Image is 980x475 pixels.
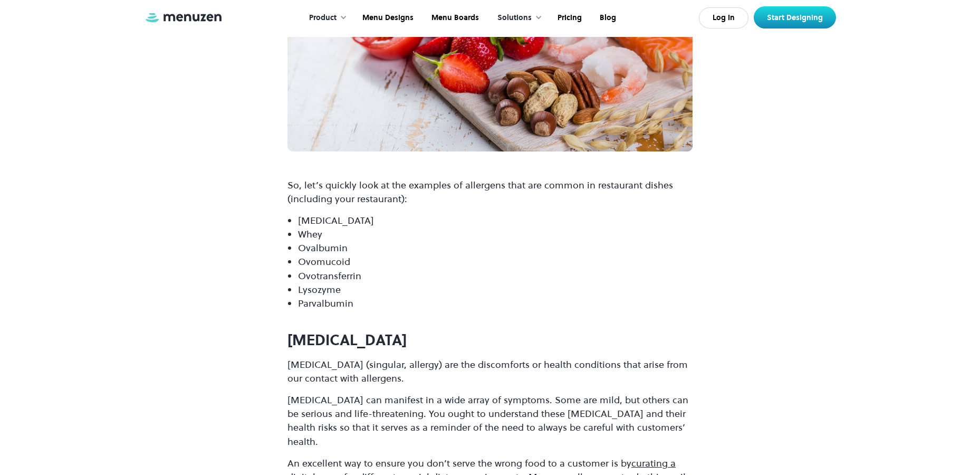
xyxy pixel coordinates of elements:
a: Start Designing [754,6,836,28]
a: Menu Boards [421,2,487,34]
li: Ovotransferrin [298,269,693,283]
p: So, let’s quickly look at the examples of allergens that are common in restaurant dishes (includi... [287,178,693,206]
a: Blog [590,2,624,34]
li: Ovalbumin [298,241,693,255]
a: Pricing [547,2,590,34]
a: Log In [699,7,748,28]
li: Whey [298,227,693,241]
div: Product [299,2,352,34]
div: Product [309,12,337,24]
a: Menu Designs [352,2,421,34]
p: ‍ [287,157,693,170]
p: [MEDICAL_DATA] (singular, allergy) are the discomforts or health conditions that arise from our c... [287,358,693,385]
strong: [MEDICAL_DATA] [287,330,407,350]
li: [MEDICAL_DATA] [298,214,693,227]
li: Lysozyme [298,283,693,297]
div: Solutions [497,12,532,24]
li: Ovomucoid [298,255,693,269]
div: Solutions [487,2,547,34]
p: [MEDICAL_DATA] can manifest in a wide array of symptoms. Some are mild, but others can be serious... [287,393,693,448]
li: Parvalbumin [298,297,693,310]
